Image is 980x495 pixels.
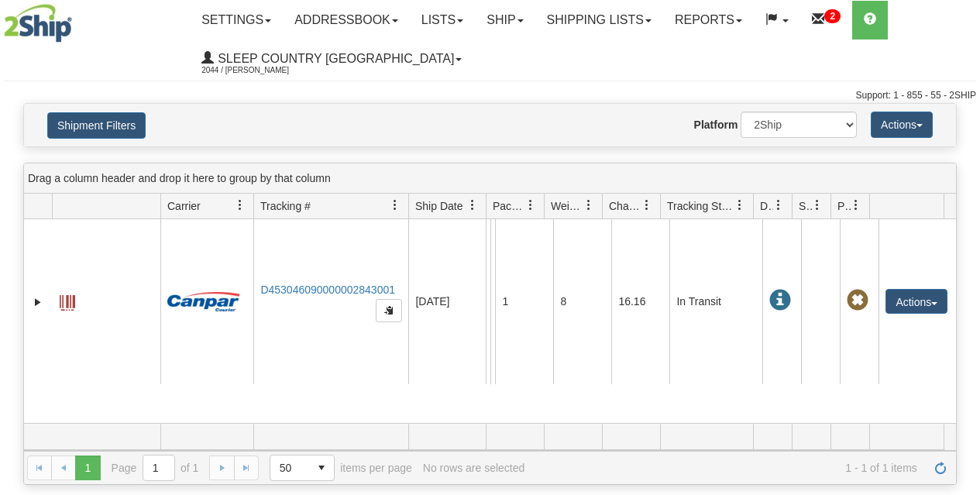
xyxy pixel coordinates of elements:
[190,1,283,40] a: Settings
[553,219,611,384] td: 8
[928,455,953,480] a: Refresh
[415,198,462,214] span: Ship Date
[309,455,334,480] span: select
[727,192,753,218] a: Tracking Status filter column settings
[280,460,300,476] span: 50
[201,63,318,78] span: 2044 / [PERSON_NAME]
[260,284,395,296] a: D453046090000002843001
[270,455,412,481] span: items per page
[495,219,553,384] td: 1
[24,163,956,194] div: grid grouping header
[663,1,754,40] a: Reports
[769,290,791,311] span: In Transit
[611,219,669,384] td: 16.16
[4,89,976,102] div: Support: 1 - 855 - 55 - 2SHIP
[667,198,734,214] span: Tracking Status
[410,1,475,40] a: Lists
[847,290,868,311] span: Pickup Not Assigned
[190,40,473,78] a: Sleep Country [GEOGRAPHIC_DATA] 2044 / [PERSON_NAME]
[871,112,933,138] button: Actions
[283,1,410,40] a: Addressbook
[824,9,841,23] sup: 2
[551,198,583,214] span: Weight
[4,4,72,43] img: logo2044.jpg
[669,219,762,384] td: In Transit
[490,219,495,384] td: [PERSON_NAME] [PERSON_NAME] CA BC KELOWNA V1W 3Z8
[423,462,525,474] div: No rows are selected
[75,455,100,480] span: Page 1
[765,192,792,218] a: Delivery Status filter column settings
[270,455,335,481] span: Page sizes drop down
[609,198,641,214] span: Charge
[30,294,46,310] a: Expand
[227,192,253,218] a: Carrier filter column settings
[167,292,240,311] img: 14 - Canpar
[634,192,660,218] a: Charge filter column settings
[408,219,486,384] td: [DATE]
[535,462,917,474] span: 1 - 1 of 1 items
[535,1,663,40] a: Shipping lists
[475,1,535,40] a: Ship
[885,289,947,314] button: Actions
[47,112,146,139] button: Shipment Filters
[760,198,773,214] span: Delivery Status
[60,288,75,313] a: Label
[843,192,869,218] a: Pickup Status filter column settings
[167,198,201,214] span: Carrier
[493,198,525,214] span: Packages
[376,299,402,322] button: Copy to clipboard
[382,192,408,218] a: Tracking # filter column settings
[486,219,490,384] td: Dormez-vous Shipping Department [GEOGRAPHIC_DATA] [GEOGRAPHIC_DATA] [GEOGRAPHIC_DATA] G1M 0A4
[260,198,311,214] span: Tracking #
[837,198,851,214] span: Pickup Status
[800,1,852,40] a: 2
[804,192,830,218] a: Shipment Issues filter column settings
[518,192,544,218] a: Packages filter column settings
[694,117,738,132] label: Platform
[214,52,454,65] span: Sleep Country [GEOGRAPHIC_DATA]
[112,455,199,481] span: Page of 1
[799,198,812,214] span: Shipment Issues
[944,168,978,326] iframe: chat widget
[459,192,486,218] a: Ship Date filter column settings
[576,192,602,218] a: Weight filter column settings
[143,455,174,480] input: Page 1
